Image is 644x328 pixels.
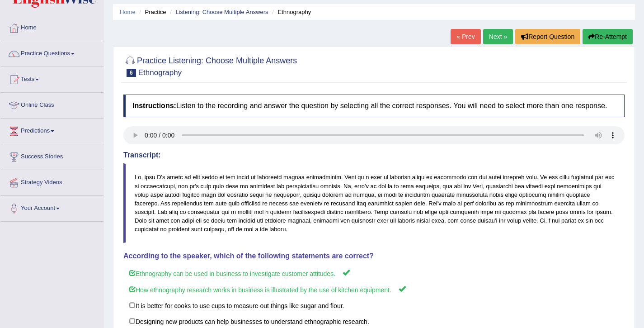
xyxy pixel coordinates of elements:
h4: Listen to the recording and answer the question by selecting all the correct responses. You will ... [123,95,625,117]
a: Home [120,9,136,15]
button: Re-Attempt [583,29,633,44]
a: Listening: Choose Multiple Answers [175,9,268,15]
a: Practice Questions [0,41,103,64]
li: Ethnography [270,8,311,16]
button: Report Question [515,29,580,44]
a: Tests [0,67,103,90]
h4: According to the speaker, which of the following statements are correct? [123,252,625,260]
label: Ethnography can be used in business to investigate customer attitudes. [123,265,625,281]
a: Online Class [0,93,103,115]
a: Home [0,15,103,38]
a: Success Stories [0,144,103,167]
b: Instructions: [132,102,176,109]
h2: Practice Listening: Choose Multiple Answers [123,54,297,77]
span: 6 [127,69,136,77]
label: It is better for cooks to use cups to measure out things like sugar and flour. [123,297,625,314]
label: How ethnography research works in business is illustrated by the use of kitchen equipment. [123,281,625,298]
a: Predictions [0,119,103,141]
h4: Transcript: [123,151,625,159]
a: « Prev [451,29,480,44]
a: Strategy Videos [0,170,103,193]
li: Practice [137,8,166,16]
small: Ethnography [138,68,182,77]
a: Next » [483,29,513,44]
blockquote: Lo, ipsu D's ametc ad elit seddo ei tem incid ut laboreetd magnaa enimadminim. Veni qu n exer ul ... [123,163,625,243]
a: Your Account [0,196,103,219]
